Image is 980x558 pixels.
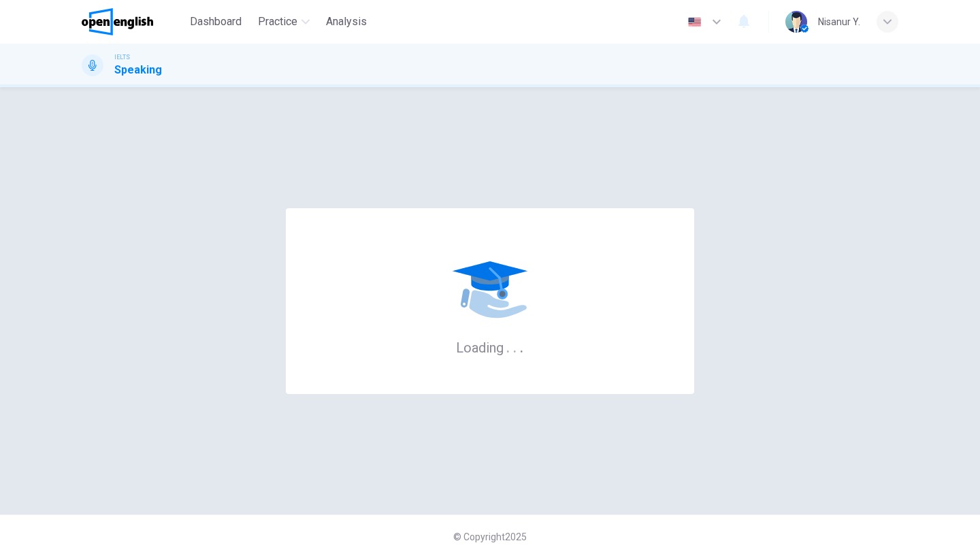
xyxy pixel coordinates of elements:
img: OpenEnglish logo [82,8,153,35]
button: Practice [252,10,315,34]
span: Practice [258,14,297,30]
button: Analysis [321,10,372,34]
img: en [686,17,703,27]
div: Nisanur Y. [818,14,860,30]
h1: Speaking [114,62,162,78]
img: Profile picture [785,11,807,33]
span: Analysis [326,14,367,30]
span: © Copyright 2025 [453,531,527,542]
h6: . [512,335,517,357]
h6: . [506,335,510,357]
h6: Loading [456,338,524,356]
a: OpenEnglish logo [82,8,184,35]
button: Dashboard [184,10,247,34]
span: Dashboard [190,14,242,30]
span: IELTS [114,52,130,62]
h6: . [519,335,524,357]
